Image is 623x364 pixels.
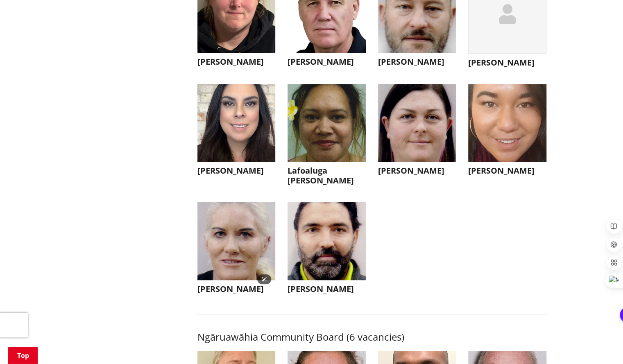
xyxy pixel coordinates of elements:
[288,284,366,294] h3: [PERSON_NAME]
[378,84,456,162] img: WO-B-HU__MCGAUGHRAN_S__dnUhr
[468,84,546,180] button: [PERSON_NAME]
[288,166,366,185] h3: Lafoaluga [PERSON_NAME]
[288,202,366,298] button: [PERSON_NAME]
[197,84,276,162] img: WO-B-HU__FLOYED_A__J4caa
[288,202,366,280] img: WO-B-HU__SANDHU_J__L6BKv
[288,84,366,162] img: WO-B-HU__SAKARIA_L__ySdbA
[288,84,366,190] button: Lafoaluga [PERSON_NAME]
[197,84,276,180] button: [PERSON_NAME]
[197,331,546,343] h3: Ngāruawāhia Community Board (6 vacancies)
[468,84,546,162] img: WO-B-HU__WAWATAI_E__XerB5
[468,58,546,68] h3: [PERSON_NAME]
[197,284,276,294] h3: [PERSON_NAME]
[8,347,38,364] a: Top
[468,166,546,176] h3: [PERSON_NAME]
[197,166,276,176] h3: [PERSON_NAME]
[197,57,276,67] h3: [PERSON_NAME]
[197,202,276,298] button: [PERSON_NAME]
[378,57,456,67] h3: [PERSON_NAME]
[378,84,456,180] button: [PERSON_NAME]
[288,57,366,67] h3: [PERSON_NAME]
[585,330,615,359] iframe: Messenger Launcher
[197,202,276,280] img: WO-B-HU__JONES_T__fZ6xw
[378,166,456,176] h3: [PERSON_NAME]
